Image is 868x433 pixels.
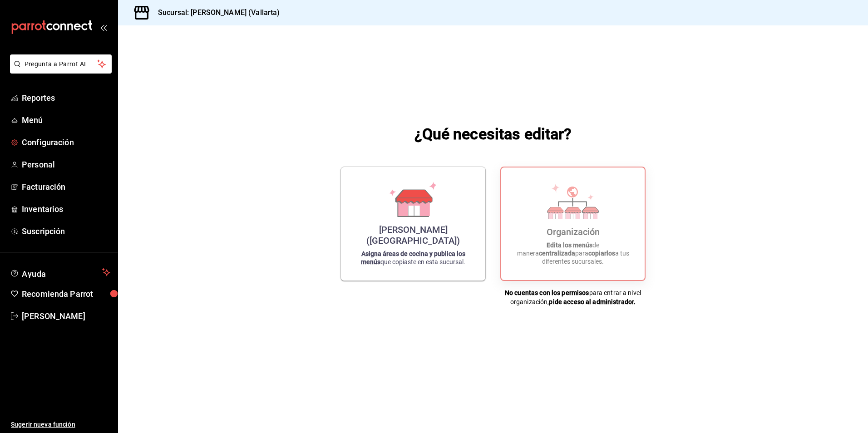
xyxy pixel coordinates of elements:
span: Recomienda Parrot [22,288,110,300]
strong: No cuentas con los permisos [505,289,589,296]
strong: centralizada [539,250,575,257]
p: que copiaste en esta sucursal. [352,250,474,266]
strong: pide acceso al administrador. [549,298,636,305]
strong: copiarlos [588,250,615,257]
span: Personal [22,158,110,171]
strong: Edita los menús [547,241,592,249]
span: Menú [22,114,110,126]
span: Configuración [22,136,110,148]
button: open_drawer_menu [100,24,107,31]
span: Facturación [22,181,110,193]
h1: ¿Qué necesitas editar? [414,123,572,145]
strong: Asigna áreas de cocina y publica los menús [361,250,465,266]
p: de manera para a tus diferentes sucursales. [512,241,634,266]
span: Inventarios [22,203,110,215]
button: Pregunta a Parrot AI [10,54,112,74]
span: Pregunta a Parrot AI [25,59,98,69]
div: para entrar a nivel organización, [500,288,646,306]
div: Organización [547,226,600,237]
span: Sugerir nueva función [11,420,110,429]
span: [PERSON_NAME] [22,310,110,322]
span: Reportes [22,92,110,104]
span: Suscripción [22,225,110,237]
div: [PERSON_NAME] ([GEOGRAPHIC_DATA]) [352,224,474,246]
h3: Sucursal: [PERSON_NAME] (Vallarta) [151,7,280,18]
span: Ayuda [22,267,99,278]
a: Pregunta a Parrot AI [6,66,112,75]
